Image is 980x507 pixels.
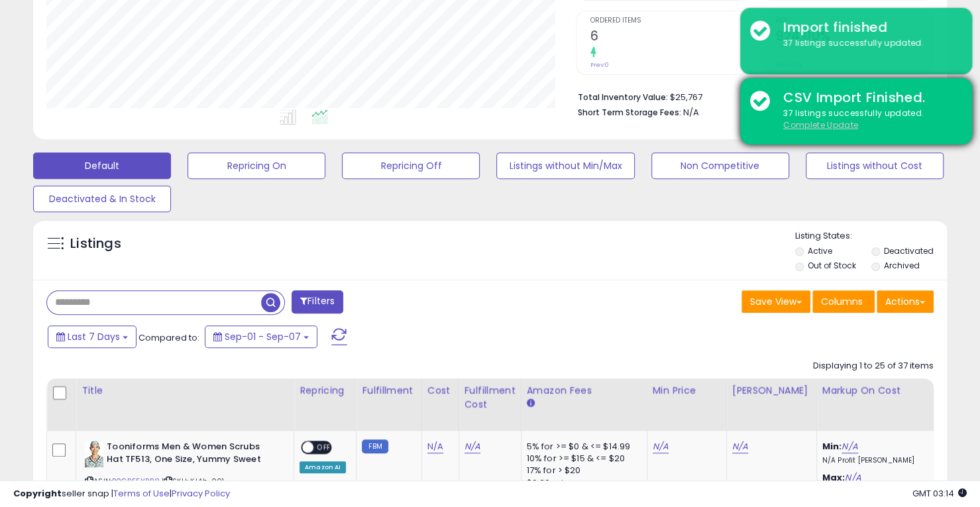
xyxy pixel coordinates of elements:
div: 10% for >= $15 & <= $20 [527,453,637,465]
p: Listing States: [795,230,947,243]
button: Deactivated & In Stock [33,186,171,212]
div: Import finished [773,18,962,37]
u: Complete Update [783,119,858,131]
div: Amazon AI [299,461,346,473]
li: $25,767 [578,88,924,104]
div: Min Price [653,384,721,398]
button: Listings without Min/Max [496,152,634,179]
img: 51FmpBHG0FL._SL40_.jpg [85,441,103,467]
div: Cost [427,384,453,398]
a: N/A [653,440,669,453]
a: Terms of Use [113,487,170,500]
span: N/A [683,106,699,119]
label: Active [808,245,832,256]
div: Title [82,384,288,398]
div: Displaying 1 to 25 of 37 items [813,360,934,372]
div: 17% for > $20 [527,465,637,477]
div: Fulfillment Cost [464,384,516,412]
button: Non Competitive [651,152,789,179]
div: 5% for >= $0 & <= $14.99 [527,441,637,453]
div: seller snap | | [13,488,230,500]
button: Columns [812,290,875,313]
a: N/A [427,440,443,453]
button: Last 7 Days [48,325,136,348]
div: Amazon Fees [527,384,641,398]
button: Save View [741,290,810,313]
a: Privacy Policy [172,487,230,500]
span: Columns [821,295,863,308]
b: Min: [822,440,842,453]
a: N/A [842,440,857,453]
button: Repricing On [188,152,325,179]
span: OFF [313,442,335,453]
small: Amazon Fees. [527,398,535,410]
b: Tooniforms Men & Women Scrubs Hat TF513, One Size, Yummy Sweet [107,441,268,469]
button: Sep-01 - Sep-07 [205,325,317,348]
label: Deactivated [884,245,934,256]
button: Actions [877,290,934,313]
label: Archived [884,260,920,271]
b: Total Inventory Value: [578,91,668,103]
b: Short Term Storage Fees: [578,107,681,118]
div: 37 listings successfully updated. [773,37,962,50]
div: Repricing [299,384,351,398]
label: Out of Stock [808,260,856,271]
button: Default [33,152,171,179]
div: Markup on Cost [822,384,937,398]
div: [PERSON_NAME] [732,384,811,398]
strong: Copyright [13,487,62,500]
div: CSV Import Finished. [773,88,962,107]
button: Listings without Cost [806,152,944,179]
div: Fulfillment [362,384,415,398]
span: Compared to: [138,331,199,344]
div: 37 listings successfully updated. [773,107,962,132]
a: N/A [732,440,748,453]
p: N/A Profit [PERSON_NAME] [822,456,932,465]
span: 2025-09-15 03:14 GMT [912,487,967,500]
a: N/A [464,440,480,453]
span: Last 7 Days [68,330,120,343]
button: Filters [292,290,343,313]
button: Repricing Off [342,152,480,179]
small: Prev: 0 [590,61,609,69]
h5: Listings [70,235,121,253]
span: Ordered Items [590,17,747,25]
h2: 6 [590,28,747,46]
th: The percentage added to the cost of goods (COGS) that forms the calculator for Min & Max prices. [816,378,942,431]
span: Sep-01 - Sep-07 [225,330,301,343]
small: FBM [362,439,388,453]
